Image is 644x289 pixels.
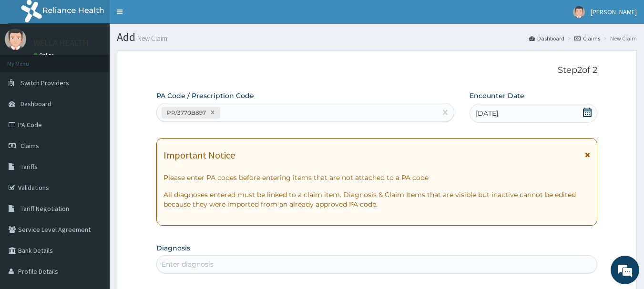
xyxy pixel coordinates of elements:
span: [DATE] [476,109,498,118]
h1: Add [117,31,637,43]
span: Dashboard [20,100,51,108]
span: [PERSON_NAME] [591,8,637,16]
span: Tariffs [20,162,38,171]
label: Diagnosis [156,243,190,253]
a: Claims [574,34,600,42]
span: Tariff Negotiation [20,204,69,213]
p: WELLA HEALTH [33,39,89,47]
div: PR/3770B897 [164,107,207,118]
img: User Image [5,29,26,50]
small: New Claim [135,35,167,42]
p: Step 2 of 2 [156,65,598,76]
h1: Important Notice [164,150,235,160]
a: Dashboard [529,34,564,42]
img: User Image [573,6,585,18]
div: Enter diagnosis [162,259,214,269]
p: All diagnoses entered must be linked to a claim item. Diagnosis & Claim Items that are visible bu... [164,190,591,209]
label: PA Code / Prescription Code [156,91,254,100]
label: Encounter Date [470,91,524,100]
p: Please enter PA codes before entering items that are not attached to a PA code [164,173,591,182]
span: Switch Providers [20,79,69,87]
li: New Claim [601,34,637,42]
a: Online [33,52,56,59]
span: Claims [20,141,39,150]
